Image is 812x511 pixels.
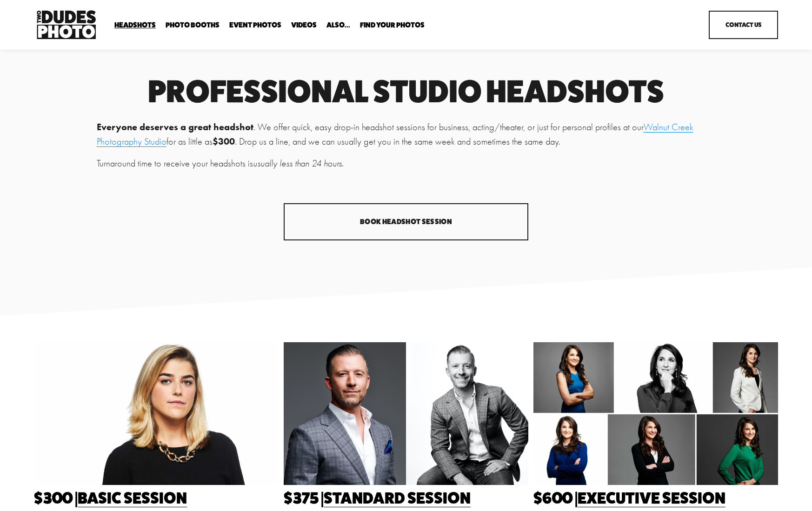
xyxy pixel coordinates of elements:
a: Contact Us [709,11,778,40]
strong: $300 [213,136,235,147]
h3: $375 | [284,490,528,506]
a: Videos [291,21,317,30]
h1: Professional Studio Headshots [97,77,716,106]
h3: $300 | [34,490,279,506]
a: folder dropdown [114,21,156,30]
strong: Everyone deserves a great headshot [97,121,253,133]
span: Find Your Photos [360,21,425,29]
a: Executive Session [578,488,725,507]
a: folder dropdown [360,21,425,30]
a: Event Photos [229,21,281,30]
img: Two Dudes Photo | Headshots, Portraits &amp; Photo Booths [34,8,98,41]
span: Also... [326,21,350,29]
span: Headshots [114,21,156,29]
a: folder dropdown [326,21,350,30]
a: Book Headshot Session [284,203,528,240]
a: Standard Session [324,488,471,507]
a: Basic Session [78,488,187,507]
p: Turnaround time to receive your headshots is . [97,157,716,171]
h3: $600 | [533,490,778,506]
p: . We offer quick, easy drop-in headshot sessions for business, acting/theater, or just for person... [97,120,716,149]
span: Photo Booths [166,21,220,29]
a: folder dropdown [166,21,220,30]
em: usually less than 24 hours [253,158,342,169]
